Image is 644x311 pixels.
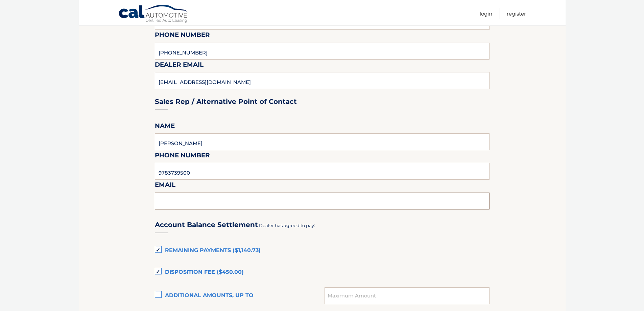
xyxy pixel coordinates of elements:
[155,97,297,106] h3: Sales Rep / Alternative Point of Contact
[155,244,490,258] label: Remaining Payments ($1,140.73)
[155,180,175,192] label: Email
[259,223,315,228] span: Dealer has agreed to pay:
[155,30,210,42] label: Phone Number
[155,289,325,303] label: Additional amounts, up to
[507,8,526,19] a: Register
[155,121,175,133] label: Name
[325,287,489,304] input: Maximum Amount
[155,60,204,72] label: Dealer Email
[480,8,492,19] a: Login
[155,150,210,163] label: Phone Number
[155,221,258,229] h3: Account Balance Settlement
[118,4,189,24] a: Cal Automotive
[155,266,490,279] label: Disposition Fee ($450.00)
